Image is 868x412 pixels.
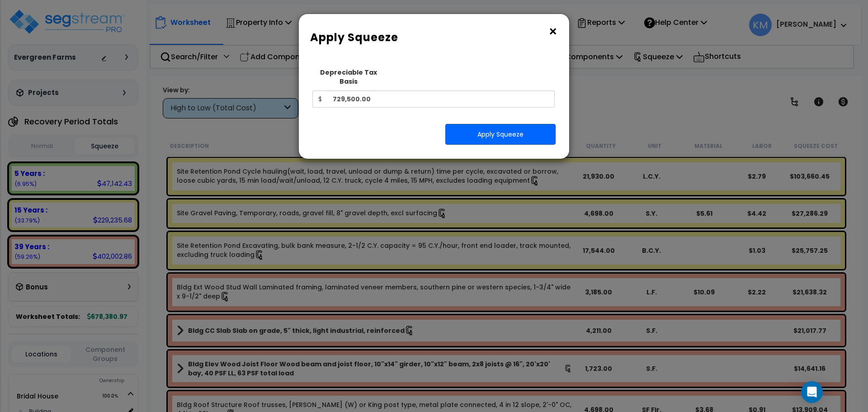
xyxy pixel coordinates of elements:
[801,381,823,403] div: Open Intercom Messenger
[310,30,558,45] h6: Apply Squeeze
[312,68,385,86] label: Depreciable Tax Basis
[312,90,327,108] span: $
[445,124,556,145] button: Apply Squeeze
[327,90,555,108] input: 0.00
[548,24,558,39] button: ×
